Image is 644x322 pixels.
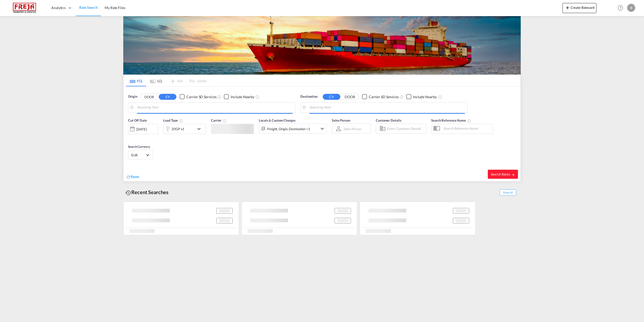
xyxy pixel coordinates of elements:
md-icon: icon-chevron-down [319,126,325,132]
div: B [627,4,635,12]
img: LCL+%26+FCL+BACKGROUND.png [123,16,521,75]
input: Search by Port [309,104,465,111]
span: Load Type [163,118,183,122]
md-icon: icon-backup-restore [125,190,131,196]
div: Freight Origin Destination Factory Stuffingicon-chevron-down [259,124,327,134]
input: Search Reference Name [441,125,493,132]
span: Search Currency [128,145,150,149]
md-icon: Unchecked: Search for CY (Container Yard) services for all selected carriers.Checked : Search for... [217,95,221,99]
div: Origin DOOR CY Checkbox No InkUnchecked: Search for CY (Container Yard) services for all selected... [124,87,520,181]
button: Search Ratesicon-arrow-right [488,170,518,179]
md-icon: Your search will be saved by the below given name [467,119,471,123]
md-icon: icon-chevron-down [196,126,205,132]
button: icon-plus 400-fgCreate Ratecard [562,3,596,13]
span: Customer Details [376,118,401,122]
div: [DATE] [128,124,158,134]
md-select: Select Currency: € EUREuro [131,151,150,159]
md-icon: icon-plus 400-fg [565,5,571,11]
md-icon: Unchecked: Ignores neighbouring ports when fetching rates.Checked : Includes neighbouring ports w... [438,95,442,99]
div: Carrier SD Services [186,94,216,99]
button: DOOR [341,94,359,100]
md-icon: icon-arrow-right [511,173,515,176]
span: Locals & Custom Charges [259,118,296,122]
span: Reset [131,174,139,179]
span: Destination [300,94,317,99]
div: Carrier SD Services [369,94,399,99]
div: Include Nearby [231,94,254,99]
div: Help [616,4,627,13]
div: Include Nearby [413,94,437,99]
span: Analytics [51,5,66,10]
div: Recent Searches [123,187,171,198]
span: Carrier [211,118,227,122]
span: My Rate Files [105,6,125,10]
div: 20GP x1 [172,125,184,132]
md-pagination-wrapper: Use the left and right arrow keys to navigate between tabs [126,75,207,86]
md-checkbox: Checkbox No Ink [224,94,254,99]
md-icon: The selected Trucker/Carrierwill be displayed in the rate results If the rates are from another f... [223,119,227,123]
span: Cut Off Date [128,118,147,122]
md-icon: icon-information-outline [179,119,183,123]
span: Help [616,4,625,12]
div: [DATE] [136,127,147,131]
md-tab-item: LCL [146,75,166,86]
md-icon: Unchecked: Search for CY (Container Yard) services for all selected carriers.Checked : Search for... [400,95,404,99]
input: Enter Customer Details [387,125,424,132]
img: 586607c025bf11f083711d99603023e7.png [8,2,42,14]
div: Freight Origin Destination Factory Stuffing [267,125,310,132]
md-checkbox: Checkbox No Ink [362,94,399,99]
span: Search Reference Name [431,118,471,122]
span: Search Rates [491,172,515,176]
md-checkbox: Checkbox No Ink [406,94,437,99]
md-select: Sales Person [343,125,362,132]
button: CY [159,94,176,100]
div: 20GP x1icon-chevron-down [163,124,206,134]
span: Rate Search [79,5,98,10]
md-checkbox: Checkbox No Ink [180,94,216,99]
md-icon: Unchecked: Ignores neighbouring ports when fetching rates.Checked : Includes neighbouring ports w... [255,95,259,99]
md-tab-item: FCL [126,75,146,86]
span: Show All [500,189,516,196]
button: DOOR [140,94,158,100]
span: Sales Person [332,118,350,122]
span: Origin [128,94,137,99]
input: Search by Port [137,104,293,111]
button: CY [323,94,340,100]
md-icon: icon-refresh [126,175,131,179]
span: EUR [131,153,145,157]
md-datepicker: Select [128,134,132,140]
div: icon-refreshReset [126,174,139,180]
